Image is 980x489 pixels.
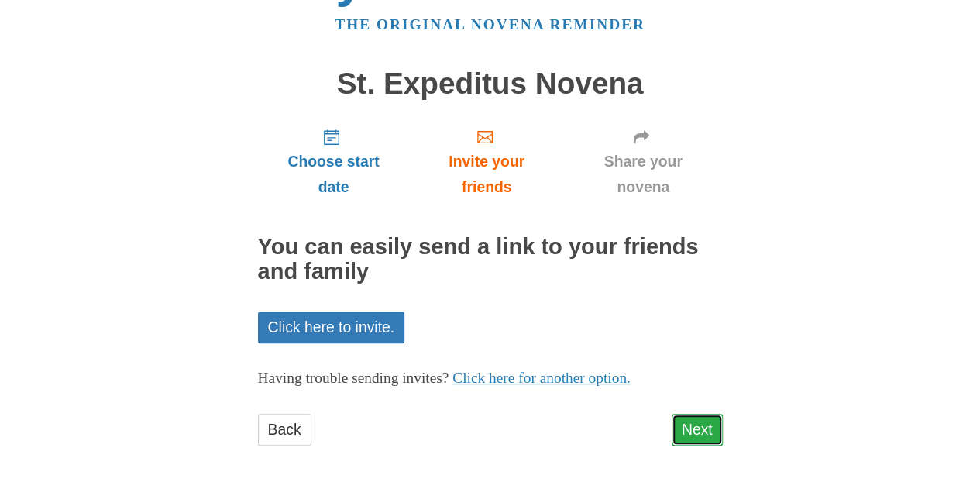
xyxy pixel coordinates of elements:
[258,312,405,343] a: Click here to invite.
[258,235,723,284] h2: You can easily send a link to your friends and family
[564,115,723,208] a: Share your novena
[579,149,707,200] span: Share your novena
[672,414,723,446] a: Next
[409,115,563,208] a: Invite your friends
[258,67,723,101] h1: St. Expeditus Novena
[258,370,449,386] span: Having trouble sending invites?
[258,414,311,446] a: Back
[258,115,410,208] a: Choose start date
[273,149,394,200] span: Choose start date
[452,370,631,386] a: Click here for another option.
[335,16,645,33] a: The original novena reminder
[425,149,548,200] span: Invite your friends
